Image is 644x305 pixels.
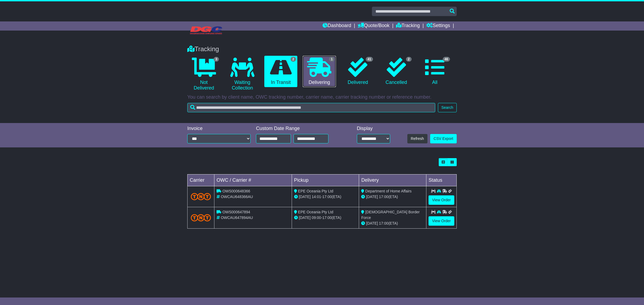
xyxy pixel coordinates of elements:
[214,174,292,186] td: OWC / Carrier #
[357,126,390,132] div: Display
[438,103,457,112] button: Search
[187,56,220,93] a: 3 Not Delivered
[426,174,457,186] td: Status
[366,195,378,199] span: [DATE]
[379,221,388,225] span: 17:00
[426,21,450,31] a: Settings
[312,215,321,220] span: 09:00
[312,195,321,199] span: 14:01
[294,215,357,221] div: - (ETA)
[322,195,332,199] span: 17:00
[264,56,297,87] a: 2 In Transit
[329,57,335,62] span: 1
[294,194,357,200] div: - (ETA)
[443,57,450,62] span: 46
[359,174,426,186] td: Delivery
[221,215,253,220] span: OWCAU647894AU
[430,134,457,143] a: CSV Export
[222,210,250,214] span: OWS000647894
[429,216,454,226] a: View Order
[191,214,211,221] img: TNT_Domestic.png
[380,56,413,87] a: 2 Cancelled
[379,195,388,199] span: 17:00
[361,221,424,226] div: (ETA)
[298,210,334,214] span: EPE Oceania Pty Ltd
[396,21,420,31] a: Tracking
[341,56,374,87] a: 41 Delivered
[185,45,459,53] div: Tracking
[299,215,311,220] span: [DATE]
[226,56,259,93] a: Waiting Collection
[221,195,253,199] span: OWCAU648366AU
[187,126,251,132] div: Invoice
[256,126,342,132] div: Custom Date Range
[222,189,250,193] span: OWS000648366
[298,189,334,193] span: EPE Oceania Pty Ltd
[361,210,419,220] span: [DEMOGRAPHIC_DATA] Border Force
[188,174,214,186] td: Carrier
[407,134,427,143] button: Refresh
[187,94,457,100] p: You can search by client name, OWC tracking number, carrier name, carrier tracking number or refe...
[361,194,424,200] div: (ETA)
[429,195,454,205] a: View Order
[418,56,451,87] a: 46 All
[299,195,311,199] span: [DATE]
[366,57,373,62] span: 41
[406,57,412,62] span: 2
[291,57,296,62] span: 2
[292,174,359,186] td: Pickup
[366,221,378,225] span: [DATE]
[303,56,336,87] a: 1 Delivering
[323,21,351,31] a: Dashboard
[191,193,211,200] img: TNT_Domestic.png
[358,21,389,31] a: Quote/Book
[365,189,411,193] span: Department of Home Affairs
[322,215,332,220] span: 17:00
[214,57,219,62] span: 3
